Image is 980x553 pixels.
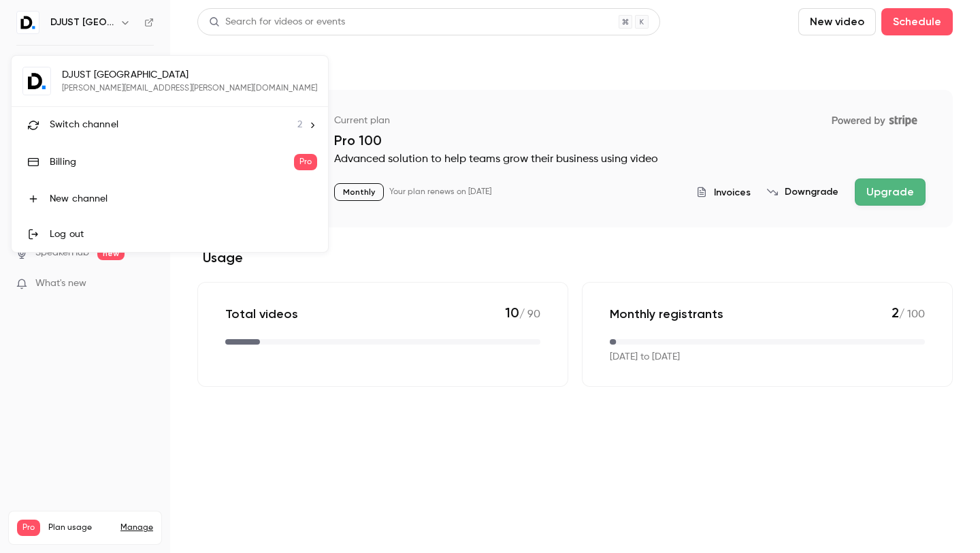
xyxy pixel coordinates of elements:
[50,155,294,169] div: Billing
[50,227,317,241] div: Log out
[50,118,118,132] span: Switch channel
[50,192,317,206] div: New channel
[294,154,317,170] span: Pro
[297,118,302,132] span: 2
